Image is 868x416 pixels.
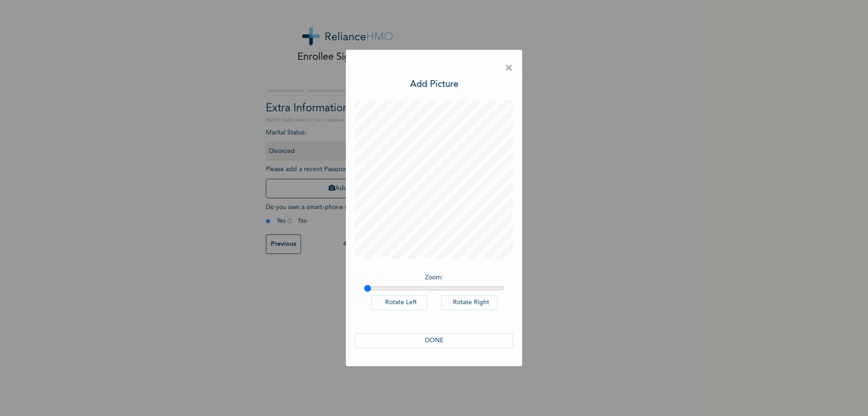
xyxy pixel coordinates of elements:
p: Zoom : [364,273,504,282]
button: DONE [355,333,513,348]
button: Rotate Left [371,295,427,310]
span: × [505,59,513,78]
h3: Add Picture [410,78,458,91]
button: Rotate Right [441,295,497,310]
span: Please add a recent Passport Photograph [266,166,429,203]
